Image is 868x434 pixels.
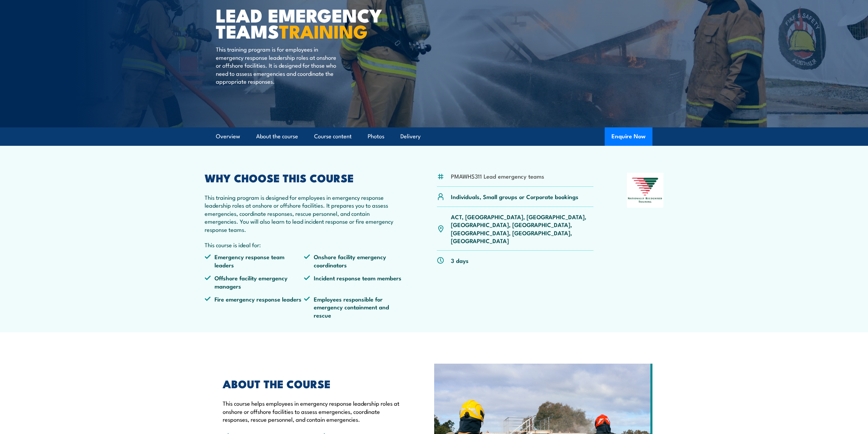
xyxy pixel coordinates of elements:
[205,173,404,182] h2: WHY CHOOSE THIS COURSE
[205,193,404,233] p: This training program is designed for employees in emergency response leadership roles at onshore...
[451,213,594,245] p: ACT, [GEOGRAPHIC_DATA], [GEOGRAPHIC_DATA], [GEOGRAPHIC_DATA], [GEOGRAPHIC_DATA], [GEOGRAPHIC_DATA...
[451,256,469,264] p: 3 days
[605,127,652,146] button: Enquire Now
[279,16,368,45] strong: TRAINING
[400,127,421,145] a: Delivery
[368,127,384,145] a: Photos
[216,127,240,145] a: Overview
[451,172,544,180] li: PMAWHS311 Lead emergency teams
[205,295,304,319] li: Fire emergency response leaders
[304,274,403,290] li: Incident response team members
[304,253,403,269] li: Onshore facility emergency coordinators
[205,241,404,249] p: This course is ideal for:
[205,253,304,269] li: Emergency response team leaders
[451,193,578,200] p: Individuals, Small groups or Corporate bookings
[314,127,352,145] a: Course content
[205,274,304,290] li: Offshore facility emergency managers
[304,295,403,319] li: Employees responsible for emergency containment and rescue
[216,7,384,39] h1: Lead Emergency Teams
[223,379,403,388] h2: ABOUT THE COURSE
[216,45,340,85] p: This training program is for employees in emergency response leadership roles at onshore or offsh...
[627,173,664,208] img: Nationally Recognised Training logo.
[223,399,403,423] p: This course helps employees in emergency response leadership roles at onshore or offshore facilit...
[256,127,298,145] a: About the course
